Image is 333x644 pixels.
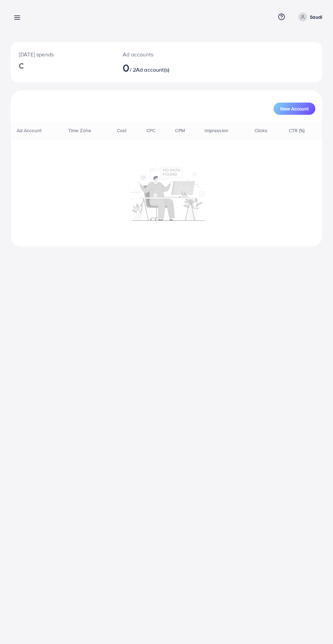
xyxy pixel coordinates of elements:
[280,106,309,111] span: New Account
[310,13,322,21] p: Saudi
[123,61,184,74] h2: / 2
[123,60,129,75] span: 0
[296,13,322,21] a: Saudi
[19,50,106,58] p: [DATE] spends
[136,66,169,73] span: Ad account(s)
[123,50,184,58] p: Ad accounts
[274,103,315,115] button: New Account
